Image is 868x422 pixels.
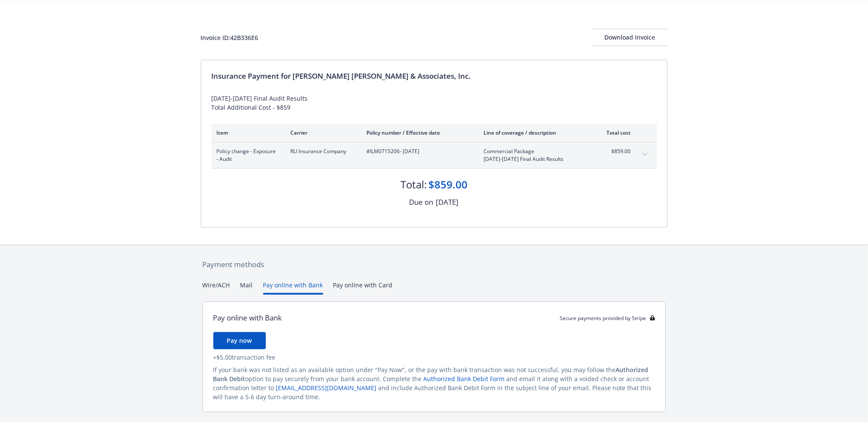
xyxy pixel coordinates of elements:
button: expand content [638,148,652,161]
div: If your bank was not listed as an available option under "Pay Now", or the pay with bank transact... [213,365,655,401]
span: Authorized Bank Debit [213,366,649,383]
div: Insurance Payment for [PERSON_NAME] [PERSON_NAME] & Associates, Inc. [212,71,657,82]
div: Payment methods [203,259,666,270]
span: RLI Insurance Company [291,148,353,155]
div: Total cost [599,129,631,136]
button: Pay online with Card [333,280,393,295]
div: + $5.00 transaction fee [213,353,655,362]
div: Secure payments provided by Stripe [560,314,655,322]
span: Commercial Package[DATE]-[DATE] Final Audit Results [484,148,585,163]
div: Carrier [291,129,353,136]
div: $859.00 [428,177,468,192]
button: Wire/ACH [203,280,230,295]
div: Policy number / Effective date [367,129,470,136]
span: $859.00 [599,148,631,155]
div: Line of coverage / description [484,129,585,136]
button: Pay now [213,332,266,349]
button: Mail [240,280,253,295]
div: [DATE] [436,197,459,208]
span: [DATE]-[DATE] Final Audit Results [484,155,585,163]
div: Due on [409,197,434,208]
div: Download Invoice [592,29,668,46]
span: Commercial Package [484,148,585,155]
div: Policy change - Exposure - AuditRLI Insurance Company#ILM0715206- [DATE]Commercial Package[DATE]-... [212,142,657,168]
div: [DATE]-[DATE] Final Audit Results Total Additional Cost - $859 [212,94,657,112]
button: Pay online with Bank [263,280,323,295]
div: Item [217,129,277,136]
span: Policy change - Exposure - Audit [217,148,277,163]
button: Download Invoice [592,29,668,46]
div: Invoice ID: 42B336E6 [201,33,259,42]
span: Pay now [227,336,252,345]
a: [EMAIL_ADDRESS][DOMAIN_NAME] [276,384,377,392]
span: #ILM0715206 - [DATE] [367,148,470,155]
a: Authorized Bank Debit Form [424,375,505,383]
div: Total: [400,177,427,192]
div: Pay online with Bank [213,312,282,323]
